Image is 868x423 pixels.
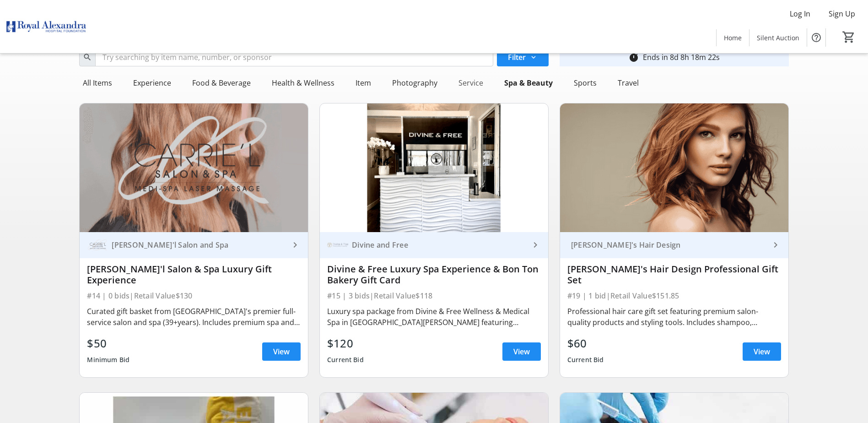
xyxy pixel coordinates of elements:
[320,232,548,258] a: Divine and FreeDivine and Free
[717,29,749,46] a: Home
[743,342,781,361] a: View
[754,346,770,357] span: View
[79,74,116,92] div: All Items
[290,239,301,250] mat-icon: keyboard_arrow_right
[508,52,526,63] span: Filter
[87,289,301,302] div: #14 | 0 bids | Retail Value $130
[530,239,541,250] mat-icon: keyboard_arrow_right
[348,240,530,249] div: Divine and Free
[87,264,301,286] div: [PERSON_NAME]'l Salon & Spa Luxury Gift Experience
[567,352,604,368] div: Current Bid
[724,33,742,43] span: Home
[87,234,108,255] img: Carrie'l Salon and Spa
[567,306,781,328] div: Professional hair care gift set featuring premium salon-quality products and styling tools. Inclu...
[749,29,807,46] a: Silent Auction
[560,232,788,258] a: [PERSON_NAME]'s Hair Design
[502,342,541,361] a: View
[327,234,348,255] img: Divine and Free
[80,232,308,258] a: Carrie'l Salon and Spa[PERSON_NAME]'l Salon and Spa
[513,346,530,357] span: View
[567,335,604,352] div: $60
[327,352,364,368] div: Current Bid
[841,29,857,45] button: Cart
[570,74,600,92] div: Sports
[87,306,301,328] div: Curated gift basket from [GEOGRAPHIC_DATA]'s premier full-service salon and spa (39+years). Inclu...
[327,306,541,328] div: Luxury spa package from Divine & Free Wellness & Medical Spa in [GEOGRAPHIC_DATA][PERSON_NAME] fe...
[628,52,639,63] mat-icon: timer_outline
[327,335,364,352] div: $120
[5,4,87,49] img: Royal Alexandra Hospital Foundation's Logo
[273,346,290,357] span: View
[790,8,810,19] span: Log In
[643,52,720,63] div: Ends in 8d 8h 18m 22s
[807,28,825,47] button: Help
[87,352,129,368] div: Minimum Bid
[95,48,493,66] input: Try searching by item name, number, or sponsor
[829,8,855,19] span: Sign Up
[268,74,338,92] div: Health & Wellness
[388,74,441,92] div: Photography
[821,6,863,21] button: Sign Up
[455,74,487,92] div: Service
[320,103,548,232] img: Divine & Free Luxury Spa Experience & Bon Ton Bakery Gift Card
[497,48,549,66] button: Filter
[327,264,541,286] div: Divine & Free Luxury Spa Experience & Bon Ton Bakery Gift Card
[782,6,818,21] button: Log In
[189,74,254,92] div: Food & Beverage
[560,103,788,232] img: Martini's Hair Design Professional Gift Set
[770,239,781,250] mat-icon: keyboard_arrow_right
[327,289,541,302] div: #15 | 3 bids | Retail Value $118
[567,264,781,286] div: [PERSON_NAME]'s Hair Design Professional Gift Set
[614,74,642,92] div: Travel
[757,33,799,43] span: Silent Auction
[87,335,129,352] div: $50
[108,240,290,249] div: [PERSON_NAME]'l Salon and Spa
[262,342,301,361] a: View
[567,240,770,249] div: [PERSON_NAME]'s Hair Design
[501,74,556,92] div: Spa & Beauty
[129,74,175,92] div: Experience
[352,74,375,92] div: Item
[567,289,781,302] div: #19 | 1 bid | Retail Value $151.85
[80,103,308,232] img: Carrie'l Salon & Spa Luxury Gift Experience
